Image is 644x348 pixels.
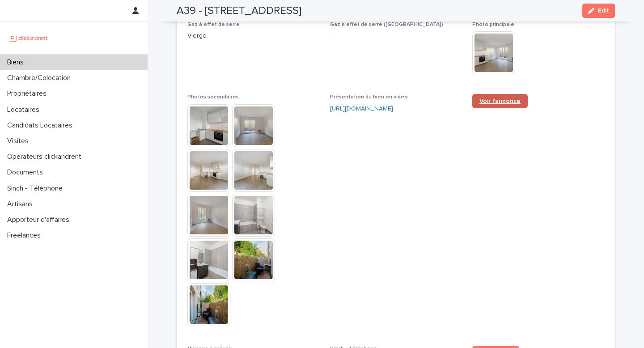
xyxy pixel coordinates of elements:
a: Voir l'annonce [472,94,528,108]
p: - [330,31,462,41]
span: Gaz à effet de serre [187,22,240,27]
h2: A39 - [STREET_ADDRESS] [177,4,301,17]
span: Gaz à effet de serre ([GEOGRAPHIC_DATA]) [330,22,443,27]
a: [URL][DOMAIN_NAME] [330,106,393,112]
p: Vierge [187,31,319,41]
span: Voir l'annonce [479,98,521,104]
p: Candidats Locataires [4,121,80,130]
span: Présentation du bien en vidéo [330,94,408,100]
p: Freelances [4,231,48,240]
p: Apporteur d'affaires [4,216,76,224]
img: UCB0brd3T0yccxBKYDjQ [7,29,51,47]
p: Biens [4,58,31,67]
p: Documents [4,168,50,177]
p: Sinch - Téléphone [4,184,70,193]
button: Edit [582,4,615,18]
span: Photos secondaires [187,94,239,100]
p: Artisans [4,200,40,208]
p: Operateurs clickandrent [4,153,89,161]
span: Photo principale [472,22,514,27]
span: Edit [598,8,609,14]
p: Locataires [4,106,47,114]
p: Propriétaires [4,89,54,98]
p: Chambre/Colocation [4,74,78,82]
p: Visites [4,137,36,145]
